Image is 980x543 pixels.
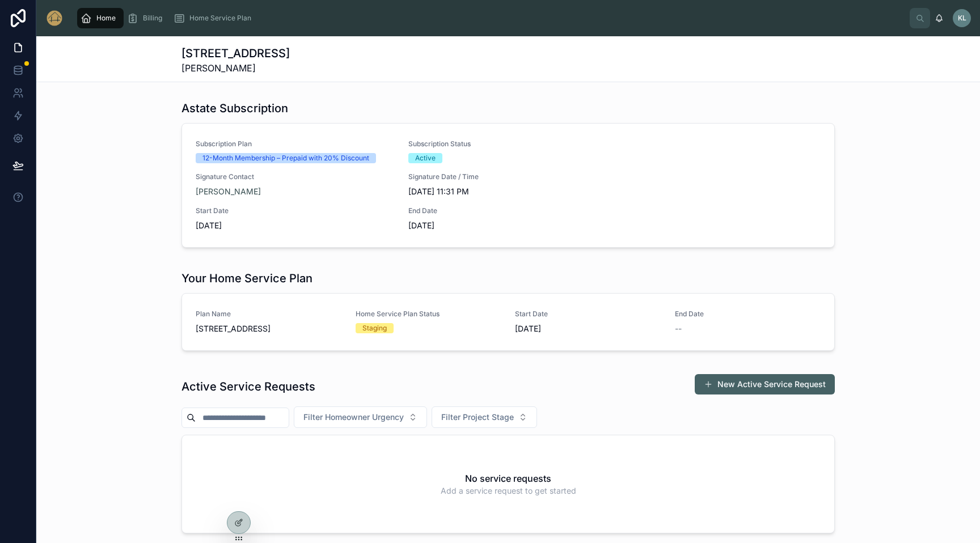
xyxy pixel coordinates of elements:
[73,6,910,31] div: scrollable content
[695,374,835,394] button: New Active Service Request
[143,14,162,23] span: Billing
[196,220,395,231] span: [DATE]
[196,186,261,197] a: [PERSON_NAME]
[170,8,259,28] a: Home Service Plan
[465,472,551,485] h2: No service requests
[181,270,312,286] h1: Your Home Service Plan
[408,186,714,197] span: [DATE] 11:31 PM
[415,153,436,163] div: Active
[303,412,404,423] span: Filter Homeowner Urgency
[675,323,682,334] span: --
[124,8,170,28] a: Billing
[432,406,537,428] button: Select Button
[182,124,834,247] a: Subscription Plan12-Month Membership – Prepaid with 20% DiscountSubscription StatusActiveSignatur...
[958,14,966,23] span: KL
[196,206,395,215] span: Start Date
[181,100,288,116] h1: Astate Subscription
[196,323,342,334] span: [STREET_ADDRESS]
[675,309,821,319] span: End Date
[189,14,251,23] span: Home Service Plan
[77,8,124,28] a: Home
[181,379,315,394] h1: Active Service Requests
[408,172,714,181] span: Signature Date / Time
[515,323,661,334] span: [DATE]
[441,485,576,497] span: Add a service request to get started
[45,9,64,27] img: App logo
[181,61,290,75] span: [PERSON_NAME]
[408,220,555,231] span: [DATE]
[356,309,502,319] span: Home Service Plan Status
[181,45,290,61] h1: [STREET_ADDRESS]
[196,139,395,149] span: Subscription Plan
[202,153,369,163] div: 12-Month Membership – Prepaid with 20% Discount
[294,406,427,428] button: Select Button
[515,309,661,319] span: Start Date
[96,14,116,23] span: Home
[196,309,342,319] span: Plan Name
[408,139,714,149] span: Subscription Status
[362,323,387,333] div: Staging
[441,412,514,423] span: Filter Project Stage
[196,172,395,181] span: Signature Contact
[408,206,555,215] span: End Date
